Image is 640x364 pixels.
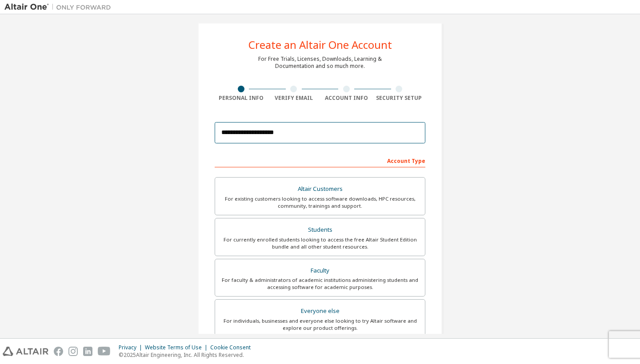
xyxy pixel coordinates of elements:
[54,347,63,356] img: facebook.svg
[373,95,426,102] div: Security Setup
[248,40,392,50] div: Create an Altair One Account
[220,305,420,317] div: Everyone else
[4,3,116,12] img: Altair One
[220,195,420,210] div: For existing customers looking to access software downloads, HPC resources, community, trainings ...
[119,344,145,351] div: Privacy
[220,265,420,277] div: Faculty
[268,95,320,102] div: Verify Email
[98,347,111,356] img: youtube.svg
[83,347,92,356] img: linkedin.svg
[210,344,256,351] div: Cookie Consent
[220,277,420,291] div: For faculty & administrators of academic institutions administering students and accessing softwa...
[220,224,420,236] div: Students
[220,236,420,250] div: For currently enrolled students looking to access the free Altair Student Edition bundle and all ...
[215,95,268,102] div: Personal Info
[119,351,256,359] p: © 2025 Altair Engineering, Inc. All Rights Reserved.
[220,183,420,195] div: Altair Customers
[3,347,48,356] img: altair_logo.svg
[220,317,420,332] div: For individuals, businesses and everyone else looking to try Altair software and explore our prod...
[215,153,425,167] div: Account Type
[68,347,78,356] img: instagram.svg
[258,55,382,70] div: For Free Trials, Licenses, Downloads, Learning & Documentation and so much more.
[320,95,373,102] div: Account Info
[145,344,210,351] div: Website Terms of Use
